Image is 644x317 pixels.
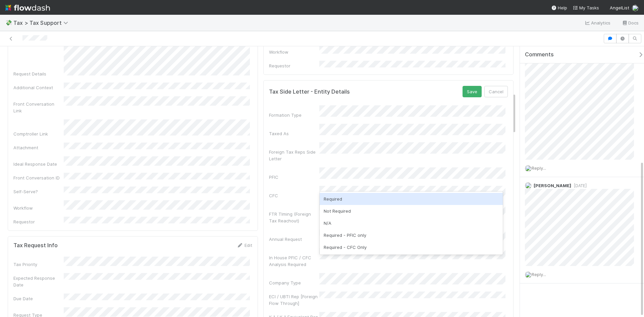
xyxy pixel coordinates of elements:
[269,149,319,162] div: Foreign Tax Reps Side Letter
[13,144,64,151] div: Attachment
[13,218,64,225] div: Requestor
[269,89,350,95] h5: Tax Side Letter - Entity Details
[269,174,319,180] div: PFIC
[320,205,503,217] div: Not Required
[269,49,319,55] div: Workflow
[551,4,567,11] div: Help
[622,19,639,27] a: Docs
[463,86,482,97] button: Save
[610,5,629,10] span: AngelList
[269,293,319,307] div: ECI / UBTI Rep [Foreign Flow Through]
[320,193,503,205] div: Required
[320,217,503,229] div: N/A
[269,192,319,199] div: CFC
[571,183,587,188] span: [DATE]
[13,19,71,26] span: Tax > Tax Support
[525,165,532,172] img: avatar_e41e7ae5-e7d9-4d8d-9f56-31b0d7a2f4fd.png
[13,242,58,249] h5: Tax Request Info
[13,205,64,211] div: Workflow
[13,295,64,302] div: Due Date
[525,51,554,58] span: Comments
[236,243,252,248] a: Edit
[13,130,64,137] div: Comptroller Link
[269,62,319,69] div: Requestor
[5,2,50,13] img: logo-inverted-e16ddd16eac7371096b0.svg
[269,211,319,224] div: FTR TIming (Foreign Tax Reachout)
[13,84,64,91] div: Additional Context
[269,130,319,137] div: Taxed As
[269,236,319,243] div: Annual Request
[13,161,64,167] div: Ideal Response Date
[484,86,508,97] button: Cancel
[532,165,546,171] span: Reply...
[573,4,599,11] a: My Tasks
[534,183,571,188] span: [PERSON_NAME]
[13,188,64,195] div: Self-Serve?
[13,261,64,268] div: Tax Priority
[525,182,532,189] img: avatar_6db445ce-3f56-49af-8247-57cf2b85f45b.png
[269,254,319,268] div: In House PFIC / CFC Analysis Required
[13,101,64,114] div: Front Conversation Link
[5,20,12,25] span: 💸
[13,174,64,181] div: Front Conversation ID
[584,19,611,27] a: Analytics
[269,112,319,118] div: Formation Type
[525,271,532,278] img: avatar_e41e7ae5-e7d9-4d8d-9f56-31b0d7a2f4fd.png
[320,241,503,253] div: Required - CFC Only
[573,5,599,10] span: My Tasks
[13,275,64,288] div: Expected Response Date
[269,279,319,286] div: Company Type
[13,70,64,77] div: Request Details
[320,229,503,241] div: Required - PFIC only
[532,272,546,277] span: Reply...
[632,5,639,11] img: avatar_e41e7ae5-e7d9-4d8d-9f56-31b0d7a2f4fd.png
